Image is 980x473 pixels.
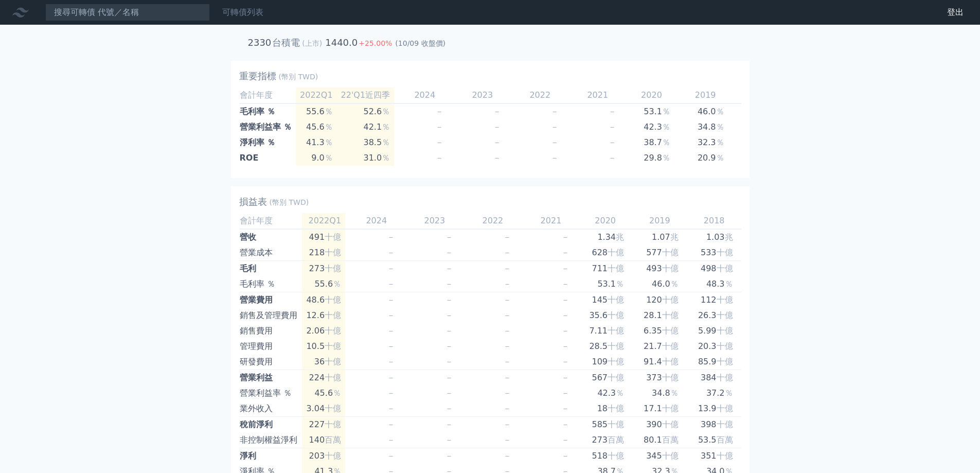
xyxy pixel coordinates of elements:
td: 46.0 [632,276,687,292]
td: 34.0 [733,135,787,150]
td: 28.1 [632,308,687,323]
td: 491 [302,229,345,245]
span: － [503,419,511,429]
span: － [435,107,443,116]
td: 2019 [679,87,733,103]
span: 十億 [325,404,341,413]
span: 十億 [717,264,733,273]
td: 18 [578,401,632,417]
span: － [608,153,616,163]
td: 淨利 [239,448,302,464]
span: 十億 [662,357,679,366]
td: 37.2 [733,119,787,135]
td: 21.9 [733,150,787,166]
span: 百萬 [717,435,733,445]
td: 12.6 [302,308,345,323]
td: 2020 [625,87,679,103]
span: － [503,295,511,305]
span: +25.00% [359,39,394,47]
span: 2022Q1 [300,90,333,100]
span: 十億 [662,295,679,305]
td: 28.5 [578,339,632,354]
span: － [445,419,453,429]
td: 淨利率 ％ [239,135,296,150]
td: 營業利益 [239,370,302,386]
span: 十億 [662,310,679,320]
td: ROE [239,150,296,166]
td: 48.6 [302,292,345,308]
td: 1.03 [687,229,741,245]
span: 十億 [325,295,341,305]
span: ％ [725,388,733,398]
span: 兆 [616,232,624,242]
span: 百萬 [608,435,624,445]
span: － [561,310,569,320]
span: － [550,107,559,116]
span: ％ [670,388,679,398]
span: － [503,248,511,257]
span: (幣別 TWD) [270,197,309,207]
span: 十億 [717,373,733,382]
td: 384 [687,370,741,386]
td: 銷售費用 [239,323,302,339]
span: － [503,326,511,336]
td: 1440.0 [325,35,358,50]
span: ％ [325,122,333,132]
span: 十億 [325,357,341,366]
td: 營業費用 [239,292,302,308]
span: ％ [716,153,724,163]
td: 營業成本 [239,245,302,261]
td: 351 [687,448,741,464]
td: 會計年度 [239,213,302,229]
td: 營業利益率 ％ [239,386,302,401]
span: － [387,248,395,257]
span: － [561,295,569,305]
td: 711 [578,261,632,277]
td: 109 [578,354,632,370]
span: － [608,122,616,132]
span: 十億 [608,310,624,320]
td: 120 [632,292,687,308]
td: 46.0 [679,103,733,119]
span: － [561,451,569,461]
span: － [561,357,569,366]
h2: 重要指標 [239,69,276,83]
td: 273 [578,432,632,448]
span: － [445,279,453,289]
td: 55.6 [296,103,337,119]
td: 20.9 [679,150,733,166]
span: 十億 [325,248,341,257]
span: － [445,248,453,257]
span: － [503,435,511,445]
span: 十億 [717,310,733,320]
span: 兆 [725,232,733,242]
td: 273 [302,261,345,277]
td: 45.6 [296,119,337,135]
td: 390 [632,417,687,433]
td: 373 [632,370,687,386]
td: 112 [687,292,741,308]
span: 十億 [608,419,624,429]
span: 十億 [608,295,624,305]
td: 2023 [452,87,509,103]
td: 48.3 [733,103,787,119]
h2: 損益表 [239,195,267,209]
span: － [387,451,395,461]
td: 稅前淨利 [239,417,302,433]
td: 218 [302,245,345,261]
td: 1.34 [578,229,632,245]
span: ％ [616,388,624,398]
span: ％ [662,107,670,116]
span: － [608,107,616,116]
td: 140 [302,432,345,448]
span: ％ [325,107,333,116]
span: ％ [382,153,390,163]
span: － [503,373,511,382]
span: － [445,373,453,382]
span: ％ [333,279,341,289]
td: 34.8 [679,119,733,135]
td: 營收 [239,229,302,245]
span: 十億 [325,310,341,320]
span: － [561,419,569,429]
span: 十億 [717,341,733,351]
